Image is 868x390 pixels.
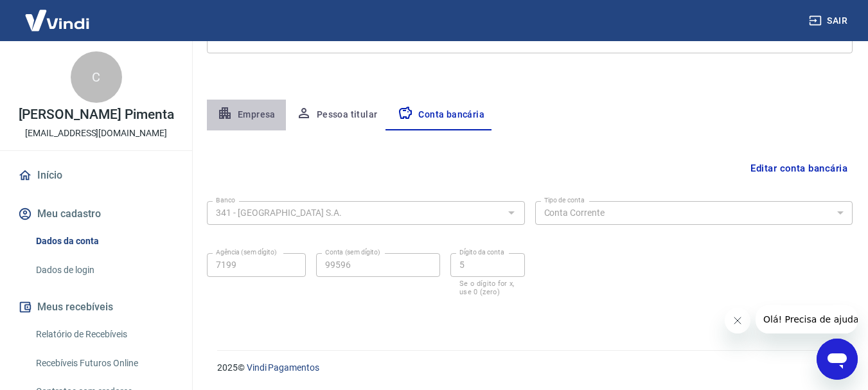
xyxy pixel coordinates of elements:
[15,1,99,40] img: Vindi
[756,305,858,333] iframe: Mensagem da empresa
[544,195,585,205] label: Tipo de conta
[31,257,177,283] a: Dados de login
[31,350,177,377] a: Recebíveis Futuros Online
[806,9,853,33] button: Sair
[745,156,853,181] button: Editar conta bancária
[725,308,750,333] iframe: Fechar mensagem
[216,195,235,205] label: Banco
[247,362,319,373] a: Vindi Pagamentos
[71,51,122,103] div: C
[817,339,858,380] iframe: Botão para abrir a janela de mensagens
[286,100,388,130] button: Pessoa titular
[15,200,177,228] button: Meu cadastro
[19,108,174,121] p: [PERSON_NAME] Pimenta
[31,321,177,348] a: Relatório de Recebíveis
[216,247,277,257] label: Agência (sem dígito)
[25,127,167,140] p: [EMAIL_ADDRESS][DOMAIN_NAME]
[459,279,516,296] p: Se o dígito for x, use 0 (zero)
[387,100,495,130] button: Conta bancária
[15,161,177,190] a: Início
[459,247,504,257] label: Dígito da conta
[15,293,177,321] button: Meus recebíveis
[325,247,380,257] label: Conta (sem dígito)
[207,100,286,130] button: Empresa
[8,9,108,19] span: Olá! Precisa de ajuda?
[31,228,177,254] a: Dados da conta
[217,361,837,375] p: 2025 ©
